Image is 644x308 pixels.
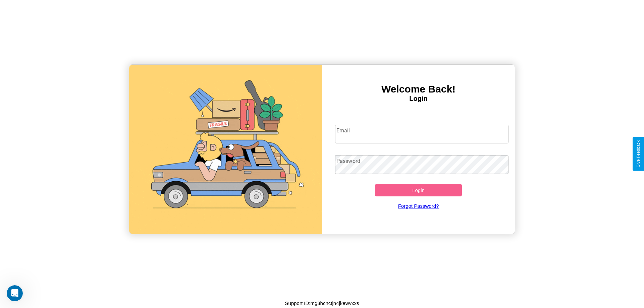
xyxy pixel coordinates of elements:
div: Give Feedback [636,140,641,168]
h3: Welcome Back! [322,83,515,95]
p: Support ID: mg3hcnctjn4jkewvxxs [285,299,359,308]
img: gif [129,65,322,234]
a: Forgot Password? [332,196,505,215]
h4: Login [322,95,515,103]
iframe: Intercom live chat [7,285,23,301]
button: Login [375,184,462,196]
